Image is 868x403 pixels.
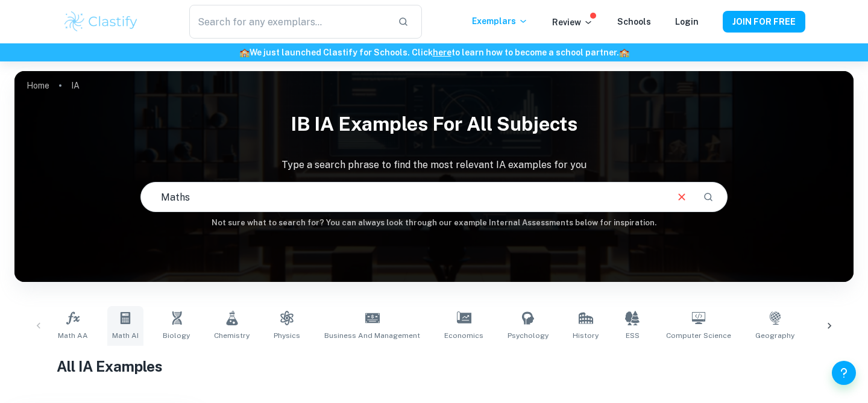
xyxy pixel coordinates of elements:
span: Geography [755,330,794,341]
button: JOIN FOR FREE [723,11,805,33]
h1: IB IA examples for all subjects [14,105,854,143]
p: Review [552,16,593,29]
span: Chemistry [214,330,250,341]
span: Biology [163,330,190,341]
h6: We just launched Clastify for Schools. Click to learn how to become a school partner. [2,46,866,59]
button: Help and Feedback [832,361,856,385]
span: History [573,330,599,341]
span: ESS [626,330,640,341]
span: Math AI [112,330,139,341]
p: Exemplars [472,14,528,28]
span: 🏫 [239,48,250,57]
span: Physics [274,330,300,341]
a: here [433,48,451,57]
input: Search for any exemplars... [189,5,388,39]
a: Schools [617,17,651,27]
img: Clastify logo [63,10,139,34]
span: Math AA [58,330,88,341]
p: IA [71,79,80,92]
a: Home [27,77,49,94]
span: Psychology [508,330,549,341]
span: Business and Management [324,330,420,341]
p: Type a search phrase to find the most relevant IA examples for you [14,158,854,172]
span: Computer Science [666,330,731,341]
h6: Not sure what to search for? You can always look through our example Internal Assessments below f... [14,217,854,229]
button: Clear [670,186,693,208]
span: 🏫 [619,48,629,57]
a: Login [675,17,699,27]
input: E.g. player arrangements, enthalpy of combustion, analysis of a big city... [141,180,665,214]
h1: All IA Examples [57,355,812,377]
button: Search [698,187,719,207]
span: Economics [444,330,483,341]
